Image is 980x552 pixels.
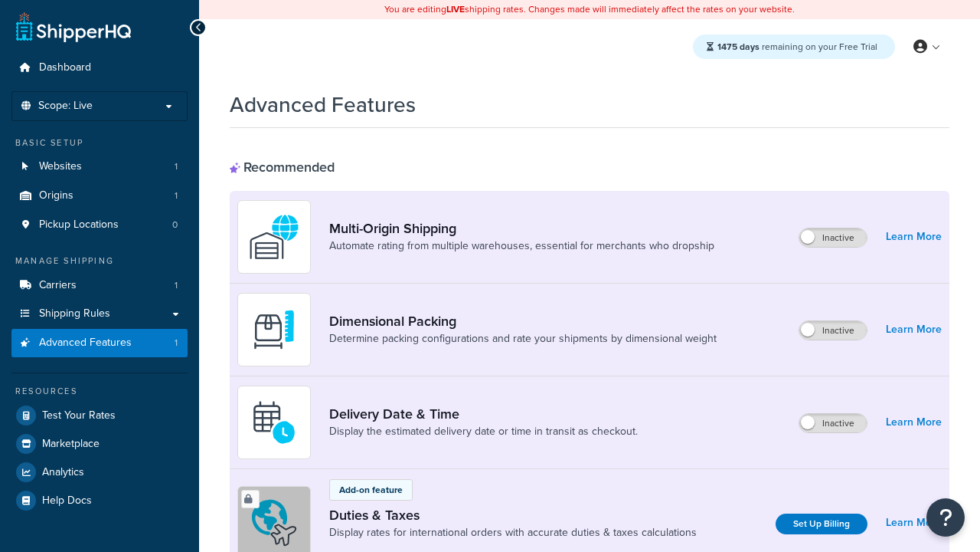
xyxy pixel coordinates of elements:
[339,483,403,497] p: Add-on feature
[799,321,867,340] label: Inactive
[39,337,132,350] span: Advanced Features
[329,331,717,347] a: Determine packing configurations and rate your shipments by dimensional weight
[11,255,188,268] div: Manage Shipping
[329,220,714,237] a: Multi-Origin Shipping
[11,54,188,82] a: Dashboard
[39,160,82,173] span: Websites
[247,396,301,449] img: gfkeb5ejjkALwAAAABJRU5ErkJggg==
[11,153,188,181] li: Websites
[11,136,188,149] div: Basic Setup
[11,211,188,239] a: Pickup Locations0
[717,40,759,54] strong: 1475 days
[39,219,119,232] span: Pickup Locations
[11,211,188,239] li: Pickup Locations
[886,319,942,340] a: Learn More
[886,412,942,433] a: Learn More
[11,329,188,357] a: Advanced Features1
[230,90,416,120] h1: Advanced Features
[329,525,697,540] a: Display rates for international orders with accurate duties & taxes calculations
[11,271,188,300] a: Carriers1
[11,182,188,210] a: Origins1
[11,487,188,514] a: Help Docs
[230,159,335,176] div: Recommended
[247,303,301,356] img: DTVBYsAAAAAASUVORK5CYII=
[38,100,93,113] span: Scope: Live
[175,337,178,350] span: 1
[11,300,188,328] a: Shipping Rules
[175,279,178,292] span: 1
[11,458,188,486] a: Analytics
[329,406,638,422] a: Delivery Date & Time
[42,466,84,479] span: Analytics
[11,271,188,300] li: Carriers
[175,160,178,173] span: 1
[329,313,717,330] a: Dimensional Packing
[11,182,188,210] li: Origins
[799,228,867,247] label: Inactive
[11,430,188,458] a: Marketplace
[42,438,100,451] span: Marketplace
[175,189,178,202] span: 1
[329,238,714,254] a: Automate rating from multiple warehouses, essential for merchants who dropship
[717,40,877,54] span: remaining on your Free Trial
[39,189,73,202] span: Origins
[799,414,867,432] label: Inactive
[886,226,942,248] a: Learn More
[446,2,465,16] b: LIVE
[42,495,92,508] span: Help Docs
[11,153,188,181] a: Websites1
[926,498,965,537] button: Open Resource Center
[39,307,110,320] span: Shipping Rules
[329,424,638,439] a: Display the estimated delivery date or time in transit as checkout.
[39,61,91,74] span: Dashboard
[39,279,77,292] span: Carriers
[247,210,301,264] img: WatD5o0RtDAAAAAElFTkSuQmCC
[11,385,188,398] div: Resources
[886,512,942,534] a: Learn More
[42,409,116,422] span: Test Your Rates
[11,402,188,429] a: Test Your Rates
[11,329,188,357] li: Advanced Features
[172,219,178,232] span: 0
[776,514,867,534] a: Set Up Billing
[329,507,697,524] a: Duties & Taxes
